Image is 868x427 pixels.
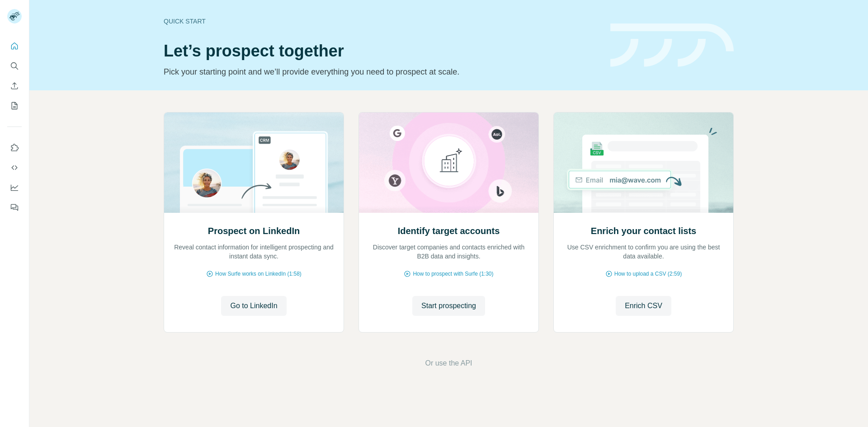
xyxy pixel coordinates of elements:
[591,225,696,237] h2: Enrich your contact lists
[610,23,734,67] img: banner
[164,42,599,60] h1: Let’s prospect together
[164,113,344,213] img: Prospect on LinkedIn
[563,243,724,261] p: Use CSV enrichment to confirm you are using the best data available.
[221,296,286,316] button: Go to LinkedIn
[7,38,22,54] button: Quick start
[7,98,22,114] button: My lists
[616,296,671,316] button: Enrich CSV
[208,225,300,237] h2: Prospect on LinkedIn
[215,270,302,278] span: How Surfe works on LinkedIn (1:58)
[164,66,599,78] p: Pick your starting point and we’ll provide everything you need to prospect at scale.
[7,199,22,216] button: Feedback
[553,113,734,213] img: Enrich your contact lists
[412,296,485,316] button: Start prospecting
[625,300,662,311] span: Enrich CSV
[7,78,22,94] button: Enrich CSV
[164,17,599,26] div: Quick start
[230,300,277,311] span: Go to LinkedIn
[7,179,22,196] button: Dashboard
[368,243,529,261] p: Discover target companies and contacts enriched with B2B data and insights.
[7,58,22,74] button: Search
[7,140,22,156] button: Use Surfe on LinkedIn
[398,225,500,237] h2: Identify target accounts
[7,160,22,176] button: Use Surfe API
[413,270,493,278] span: How to prospect with Surfe (1:30)
[614,270,682,278] span: How to upload a CSV (2:59)
[425,358,472,369] button: Or use the API
[173,243,335,261] p: Reveal contact information for intelligent prospecting and instant data sync.
[421,300,476,311] span: Start prospecting
[359,113,539,213] img: Identify target accounts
